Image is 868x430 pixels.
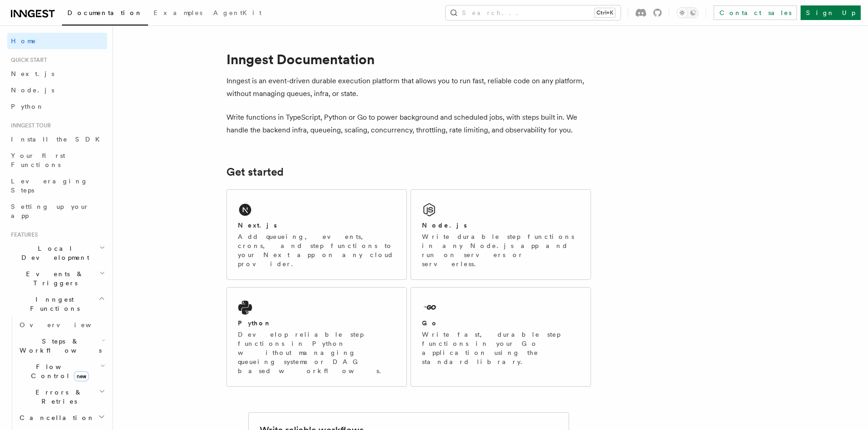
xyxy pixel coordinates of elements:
[226,189,407,280] a: Next.jsAdd queueing, events, crons, and step functions to your Next app on any cloud provider.
[238,319,272,328] h2: Python
[238,221,277,230] h2: Next.js
[7,98,107,115] a: Python
[16,337,102,355] span: Steps & Workflows
[422,232,580,268] p: Write durable step functions in any Node.js app and run on servers or serverless.
[7,266,107,291] button: Events & Triggers
[11,152,65,168] span: Your first Functions
[446,5,621,20] button: Search...Ctrl+K
[7,240,107,266] button: Local Development
[16,333,107,359] button: Steps & Workflows
[7,291,107,317] button: Inngest Functions
[7,244,99,262] span: Local Development
[62,3,148,25] a: Documentation
[16,410,107,426] button: Cancellation
[801,5,861,20] a: Sign Up
[208,3,267,25] a: AgentKit
[11,103,44,110] span: Python
[16,384,107,410] button: Errors & Retries
[7,82,107,98] a: Node.js
[11,177,88,194] span: Leveraging Steps
[7,231,38,238] span: Features
[11,136,105,143] span: Install the SDK
[16,317,107,333] a: Overview
[154,9,202,16] span: Examples
[422,221,467,230] h2: Node.js
[422,330,580,366] p: Write fast, durable step functions in your Go application using the standard library.
[7,66,107,82] a: Next.js
[67,9,143,16] span: Documentation
[238,232,395,268] p: Add queueing, events, crons, and step functions to your Next app on any cloud provider.
[226,166,283,178] a: Get started
[11,86,54,94] span: Node.js
[16,388,99,406] span: Errors & Retries
[16,413,95,422] span: Cancellation
[226,75,591,100] p: Inngest is an event-driven durable execution platform that allows you to run fast, reliable code ...
[74,371,89,381] span: new
[11,36,36,46] span: Home
[7,198,107,224] a: Setting up your app
[11,70,54,77] span: Next.js
[7,295,98,313] span: Inngest Functions
[20,321,113,329] span: Overview
[7,269,99,288] span: Events & Triggers
[226,51,591,67] h1: Inngest Documentation
[226,111,591,137] p: Write functions in TypeScript, Python or Go to power background and scheduled jobs, with steps bu...
[714,5,797,20] a: Contact sales
[422,319,438,328] h2: Go
[16,362,100,380] span: Flow Control
[7,131,107,147] a: Install the SDK
[595,8,615,17] kbd: Ctrl+K
[148,3,208,25] a: Examples
[213,9,262,16] span: AgentKit
[16,359,107,384] button: Flow Controlnew
[7,56,47,64] span: Quick start
[11,203,89,219] span: Setting up your app
[677,7,699,18] button: Toggle dark mode
[7,147,107,173] a: Your first Functions
[7,122,51,129] span: Inngest tour
[7,173,107,198] a: Leveraging Steps
[226,287,407,387] a: PythonDevelop reliable step functions in Python without managing queueing systems or DAG based wo...
[238,330,395,375] p: Develop reliable step functions in Python without managing queueing systems or DAG based workflows.
[411,189,591,280] a: Node.jsWrite durable step functions in any Node.js app and run on servers or serverless.
[7,33,107,49] a: Home
[411,287,591,387] a: GoWrite fast, durable step functions in your Go application using the standard library.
